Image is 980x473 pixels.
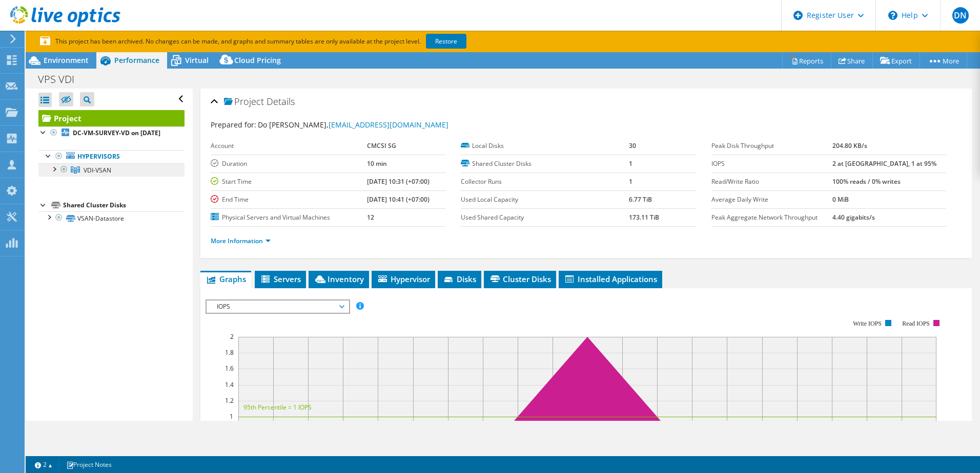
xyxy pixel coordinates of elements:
[872,53,920,69] a: Export
[243,403,312,412] text: 95th Percentile = 1 IOPS
[38,211,185,225] a: VSAN-Datastore
[38,126,185,140] a: DC-VM-SURVEY-VD on [DATE]
[84,166,111,175] span: VDI-VSAN
[367,195,430,204] b: [DATE] 10:41 (+07:00)
[63,199,185,211] div: Shared Cluster Disks
[211,195,367,205] label: End Time
[831,53,873,69] a: Share
[230,412,233,421] text: 1
[225,396,234,405] text: 1.2
[377,274,430,284] span: Hypervisor
[211,141,367,151] label: Account
[234,55,281,65] span: Cloud Pricing
[853,320,882,327] text: Write IOPS
[206,274,246,284] span: Graphs
[461,212,629,223] label: Used Shared Capacity
[832,195,849,204] b: 0 MiB
[225,364,234,373] text: 1.6
[73,128,160,137] b: DC-VM-SURVEY-VD on [DATE]
[489,274,551,284] span: Cluster Disks
[38,150,185,163] a: Hypervisors
[920,53,967,69] a: More
[33,74,90,85] h1: VPS VDI
[832,159,936,168] b: 2 at [GEOGRAPHIC_DATA], 1 at 95%
[711,159,833,169] label: IOPS
[367,177,430,186] b: [DATE] 10:31 (+07:00)
[443,274,476,284] span: Disks
[782,53,831,69] a: Reports
[902,320,930,327] text: Read IOPS
[225,380,234,389] text: 1.4
[40,36,542,47] p: This project has been archived. No changes can be made, and graphs and summary tables are only av...
[367,141,396,150] b: CMCSI SG
[38,110,185,126] a: Project
[711,212,833,223] label: Peak Aggregate Network Throughput
[461,159,629,169] label: Shared Cluster Disks
[258,120,448,130] span: Do [PERSON_NAME],
[461,195,629,205] label: Used Local Capacity
[211,236,271,245] a: More Information
[629,159,632,168] b: 1
[260,274,301,284] span: Servers
[185,55,209,65] span: Virtual
[888,11,897,20] svg: \n
[59,458,119,471] a: Project Notes
[629,195,652,204] b: 6.77 TiB
[367,213,374,222] b: 12
[461,141,629,151] label: Local Disks
[952,7,969,24] span: DN
[267,95,295,107] span: Details
[230,332,234,341] text: 2
[329,120,448,130] a: [EMAIL_ADDRESS][DOMAIN_NAME]
[426,34,466,49] a: Restore
[225,348,234,357] text: 1.8
[44,55,89,65] span: Environment
[711,141,833,151] label: Peak Disk Throughput
[832,141,867,150] b: 204.80 KB/s
[211,212,367,223] label: Physical Servers and Virtual Machines
[832,177,901,186] b: 100% reads / 0% writes
[629,213,659,222] b: 173.11 TiB
[28,458,59,471] a: 2
[367,159,387,168] b: 10 min
[629,177,632,186] b: 1
[211,159,367,169] label: Duration
[211,120,256,130] label: Prepared for:
[314,274,364,284] span: Inventory
[832,213,875,222] b: 4.40 gigabits/s
[564,274,657,284] span: Installed Applications
[224,97,264,107] span: Project
[212,300,343,313] span: IOPS
[114,55,159,65] span: Performance
[711,195,833,205] label: Average Daily Write
[211,177,367,187] label: Start Time
[38,163,185,177] a: VDI-VSAN
[629,141,636,150] b: 30
[711,177,833,187] label: Read/Write Ratio
[461,177,629,187] label: Collector Runs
